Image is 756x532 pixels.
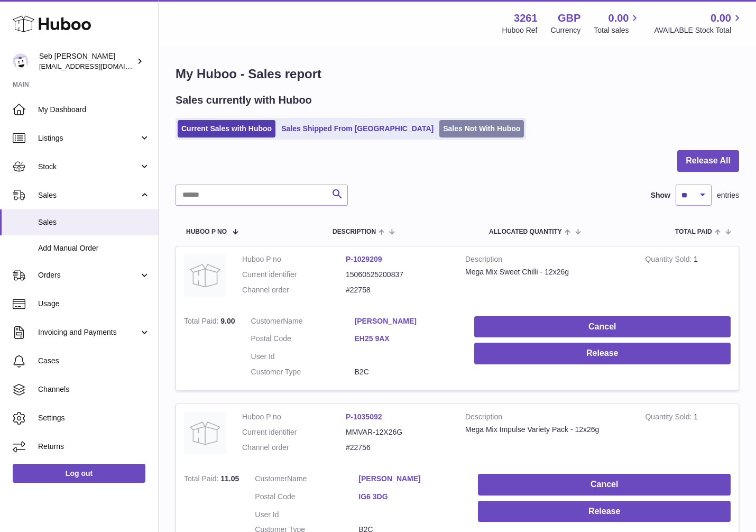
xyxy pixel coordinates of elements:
[645,255,694,266] strong: Quantity Sold
[637,404,739,466] td: 1
[637,246,739,308] td: 1
[184,254,226,297] img: no-photo.jpg
[251,317,283,325] span: Customer
[176,66,739,82] h1: My Huboo - Sales report
[439,120,524,137] a: Sales Not With Huboo
[38,384,150,395] span: Channels
[184,474,220,485] strong: Total Paid
[278,120,437,137] a: Sales Shipped From [GEOGRAPHIC_DATA]
[355,316,458,326] a: [PERSON_NAME]
[38,413,150,423] span: Settings
[594,25,641,35] span: Total sales
[39,62,155,70] span: [EMAIL_ADDRESS][DOMAIN_NAME]
[478,501,731,522] button: Release
[358,474,462,484] a: [PERSON_NAME]
[711,11,731,25] span: 0.00
[502,25,538,35] div: Huboo Ref
[465,254,629,267] strong: Description
[220,317,235,325] span: 9.00
[220,474,239,483] span: 11.05
[251,352,355,362] dt: User Id
[38,270,139,280] span: Orders
[38,299,150,309] span: Usage
[251,334,355,346] dt: Postal Code
[677,150,739,172] button: Release All
[186,228,227,235] span: Huboo P no
[242,285,346,295] dt: Channel order
[255,474,358,487] dt: Name
[38,105,150,115] span: My Dashboard
[474,316,731,338] button: Cancel
[346,443,449,453] dd: #22756
[255,510,358,520] dt: User Id
[478,474,731,496] button: Cancel
[558,11,580,25] strong: GBP
[645,412,694,424] strong: Quantity Sold
[38,356,150,366] span: Cases
[184,317,220,328] strong: Total Paid
[594,11,641,35] a: 0.00 Total sales
[242,412,346,422] dt: Huboo P no
[514,11,538,25] strong: 3261
[654,25,743,35] span: AVAILABLE Stock Total
[355,334,458,344] a: EH25 9AX
[39,51,134,71] div: Seb [PERSON_NAME]
[358,492,462,502] a: IG6 3DG
[346,427,449,437] dd: MMVAR-12X26G
[184,412,226,454] img: no-photo.jpg
[551,25,581,35] div: Currency
[242,270,346,280] dt: Current identifier
[38,442,150,452] span: Returns
[465,425,629,435] div: Mega Mix Impulse Variety Pack - 12x26g
[654,11,743,35] a: 0.00 AVAILABLE Stock Total
[251,316,355,329] dt: Name
[255,492,358,505] dt: Postal Code
[333,228,376,235] span: Description
[465,267,629,277] div: Mega Mix Sweet Chilli - 12x26g
[251,367,355,377] dt: Customer Type
[13,53,29,69] img: ecom@bravefoods.co.uk
[242,254,346,264] dt: Huboo P no
[346,412,382,421] a: P-1035092
[38,217,150,227] span: Sales
[38,133,139,143] span: Listings
[346,270,449,280] dd: 15060525200837
[675,228,712,235] span: Total paid
[255,474,287,483] span: Customer
[465,412,629,425] strong: Description
[355,367,458,377] dd: B2C
[346,255,382,263] a: P-1029209
[609,11,629,25] span: 0.00
[38,327,139,337] span: Invoicing and Payments
[489,228,562,235] span: ALLOCATED Quantity
[474,343,731,364] button: Release
[242,427,346,437] dt: Current identifier
[13,464,145,483] a: Log out
[346,285,449,295] dd: #22758
[38,243,150,253] span: Add Manual Order
[38,190,139,200] span: Sales
[651,190,670,200] label: Show
[176,93,312,107] h2: Sales currently with Huboo
[717,190,739,200] span: entries
[242,443,346,453] dt: Channel order
[178,120,275,137] a: Current Sales with Huboo
[38,162,139,172] span: Stock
